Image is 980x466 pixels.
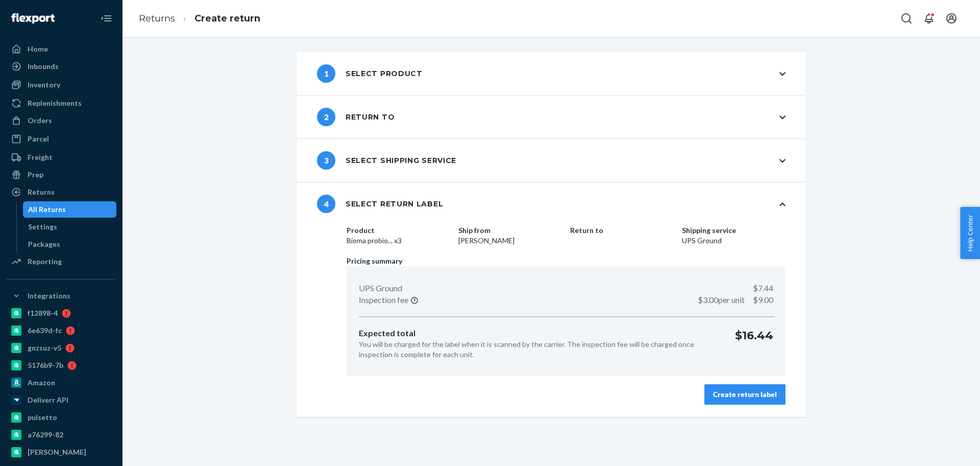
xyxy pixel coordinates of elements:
div: Replenishments [28,98,82,108]
div: Inventory [28,80,60,90]
a: Returns [6,184,116,200]
div: All Returns [28,204,66,215]
div: pulsetto [28,412,57,423]
div: Returns [28,187,55,197]
a: Deliverr API [6,392,116,408]
div: Return to [317,108,395,126]
dt: Ship from [458,225,562,236]
button: Integrations [6,288,116,304]
div: Deliverr API [28,395,68,405]
span: 3 [317,151,335,170]
a: Amazon [6,375,116,391]
a: Inbounds [6,58,116,75]
span: 2 [317,108,335,126]
a: 5176b9-7b [6,357,116,374]
div: Settings [28,222,57,232]
div: Inbounds [28,61,59,72]
p: Expected total [359,328,719,339]
div: Reporting [28,257,62,267]
a: Home [6,41,116,57]
div: Integrations [28,291,70,301]
a: Settings [23,219,117,235]
div: Select shipping service [317,151,456,170]
a: Reporting [6,253,116,270]
dd: [PERSON_NAME] [458,236,562,246]
div: Select return label [317,195,443,213]
a: [PERSON_NAME] [6,444,116,460]
a: All Returns [23,201,117,218]
div: Freight [28,152,53,162]
div: Select product [317,64,423,83]
a: Parcel [6,131,116,147]
a: Prep [6,167,116,183]
a: Inventory [6,77,116,93]
p: Inspection fee [359,294,408,306]
dd: UPS Ground [682,236,786,246]
p: You will be charged for the label when it is scanned by the carrier. The inspection fee will be c... [359,339,719,360]
span: 4 [317,195,335,213]
button: Open notifications [919,8,939,29]
button: Open Search Box [896,8,917,29]
dt: Product [347,225,450,236]
a: Returns [139,13,175,24]
p: $9.00 [698,294,773,306]
div: gnzsuz-v5 [28,343,61,353]
a: a76299-82 [6,427,116,443]
div: a76299-82 [28,430,63,440]
div: f12898-4 [28,308,58,318]
a: f12898-4 [6,305,116,321]
span: 1 [317,64,335,83]
p: $7.44 [753,283,773,294]
div: Orders [28,115,52,126]
button: Close Navigation [96,8,116,29]
a: 6e639d-fc [6,322,116,339]
a: pulsetto [6,409,116,426]
ol: breadcrumbs [131,4,268,34]
a: Freight [6,149,116,166]
button: Create return label [704,384,786,405]
p: Pricing summary [347,256,786,266]
div: Packages [28,239,60,249]
a: gnzsuz-v5 [6,340,116,356]
a: Orders [6,112,116,129]
dt: Return to [570,225,674,236]
div: Home [28,44,48,54]
dd: Bioma probio... x3 [347,236,450,246]
div: 5176b9-7b [28,360,63,370]
a: Packages [23,236,117,252]
button: Help Center [960,207,980,259]
p: UPS Ground [359,283,402,294]
img: Flexport logo [11,13,55,24]
a: Create return [194,13,260,24]
div: Create return label [713,389,777,400]
div: Parcel [28,134,49,144]
div: Amazon [28,378,55,388]
button: Open account menu [941,8,962,29]
div: [PERSON_NAME] [28,447,86,457]
div: Prep [28,170,43,180]
a: Replenishments [6,95,116,111]
span: $3.00 per unit [698,295,745,305]
dt: Shipping service [682,225,786,236]
p: $16.44 [735,328,773,360]
div: 6e639d-fc [28,325,62,336]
